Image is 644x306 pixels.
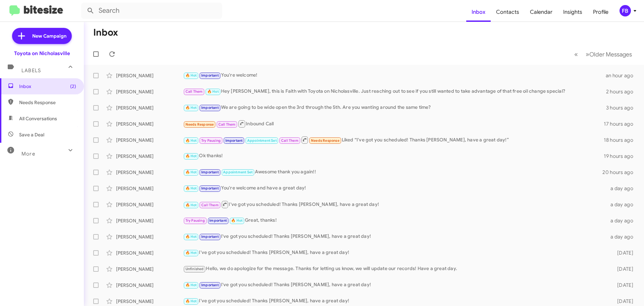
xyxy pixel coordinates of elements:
[571,47,636,61] nav: Page navigation example
[116,153,183,160] div: [PERSON_NAME]
[588,2,614,22] a: Profile
[247,138,277,143] span: Appointment Set
[201,105,219,110] span: Important
[116,72,183,79] div: [PERSON_NAME]
[201,170,219,174] span: Important
[606,233,639,240] div: a day ago
[606,282,639,289] div: [DATE]
[183,136,604,144] div: Liked “I've got you scheduled! Thanks [PERSON_NAME], have a great day!”
[606,185,639,192] div: a day ago
[201,186,219,190] span: Important
[606,88,639,95] div: 2 hours ago
[491,2,525,22] a: Contacts
[207,89,219,94] span: 🔥 Hot
[201,234,219,239] span: Important
[19,99,76,106] span: Needs Response
[116,298,183,305] div: [PERSON_NAME]
[185,89,203,94] span: Call Them
[185,251,197,255] span: 🔥 Hot
[185,283,197,287] span: 🔥 Hot
[183,200,606,209] div: I've got you scheduled! Thanks [PERSON_NAME], have a great day!
[606,266,639,272] div: [DATE]
[183,297,606,305] div: I've got you scheduled! Thanks [PERSON_NAME], have a great day!
[606,72,639,79] div: an hour ago
[19,83,76,90] span: Inbox
[586,50,589,58] span: »
[606,201,639,208] div: a day ago
[558,2,588,22] a: Insights
[183,217,606,224] div: Great, thanks!
[32,33,66,39] span: New Campaign
[183,265,606,273] div: Hello, we do apologize for the message. Thanks for letting us know, we will update our records! H...
[185,170,197,174] span: 🔥 Hot
[281,138,299,143] span: Call Them
[185,122,214,127] span: Needs Response
[116,137,183,143] div: [PERSON_NAME]
[185,138,197,143] span: 🔥 Hot
[201,203,219,207] span: Call Them
[201,138,221,143] span: Try Pausing
[14,50,70,57] div: Toyota on Nicholasville
[525,2,558,22] a: Calendar
[183,249,606,257] div: I've got you scheduled! Thanks [PERSON_NAME], have a great day!
[582,47,636,61] button: Next
[116,104,183,111] div: [PERSON_NAME]
[201,283,219,287] span: Important
[183,104,606,112] div: We are going to be wide open the 3rd through the 5th. Are you wanting around the same time?
[185,299,197,303] span: 🔥 Hot
[231,218,243,223] span: 🔥 Hot
[574,50,578,58] span: «
[116,201,183,208] div: [PERSON_NAME]
[116,250,183,256] div: [PERSON_NAME]
[218,122,236,127] span: Call Them
[116,282,183,289] div: [PERSON_NAME]
[620,5,631,16] div: FB
[614,5,637,16] button: FB
[606,217,639,224] div: a day ago
[183,72,606,79] div: You're welcome!
[19,131,44,138] span: Save a Deal
[466,2,491,22] a: Inbox
[81,3,222,19] input: Search
[116,121,183,127] div: [PERSON_NAME]
[225,138,243,143] span: Important
[183,184,606,192] div: You're welcome and have a great day!
[606,298,639,305] div: [DATE]
[185,105,197,110] span: 🔥 Hot
[201,73,219,78] span: Important
[183,120,604,128] div: Inbound Call
[183,168,602,176] div: Awesome thank you again!!
[183,233,606,241] div: I've got you scheduled! Thanks [PERSON_NAME], have a great day!
[604,121,639,127] div: 17 hours ago
[223,170,253,174] span: Appointment Set
[570,47,582,61] button: Previous
[70,83,76,90] span: (2)
[311,138,339,143] span: Needs Response
[604,153,639,160] div: 19 hours ago
[185,73,197,78] span: 🔥 Hot
[185,218,205,223] span: Try Pausing
[116,169,183,176] div: [PERSON_NAME]
[116,185,183,192] div: [PERSON_NAME]
[185,154,197,158] span: 🔥 Hot
[185,203,197,207] span: 🔥 Hot
[209,218,227,223] span: Important
[185,234,197,239] span: 🔥 Hot
[116,233,183,240] div: [PERSON_NAME]
[116,88,183,95] div: [PERSON_NAME]
[12,28,72,44] a: New Campaign
[183,152,604,160] div: Ok thanks!
[21,68,41,74] span: Labels
[606,104,639,111] div: 3 hours ago
[183,88,606,95] div: Hey [PERSON_NAME], this is Faith with Toyota on Nicholasville. Just reaching out to see if you st...
[589,51,632,58] span: Older Messages
[116,266,183,272] div: [PERSON_NAME]
[183,281,606,289] div: I've got you scheduled! Thanks [PERSON_NAME], have a great day!
[602,169,639,176] div: 20 hours ago
[606,250,639,256] div: [DATE]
